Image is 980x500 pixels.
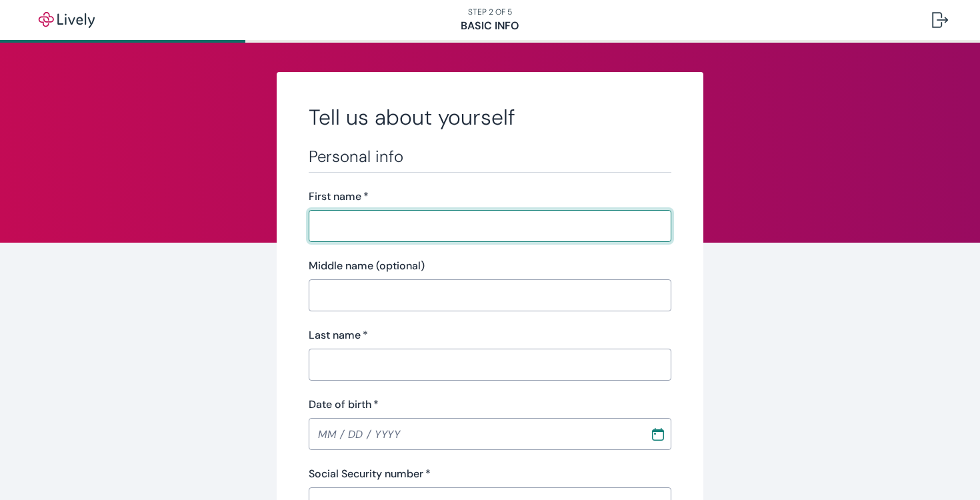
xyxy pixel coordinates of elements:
[29,12,104,28] img: Lively
[646,422,670,446] button: Choose date
[309,189,369,205] label: First name
[309,397,379,413] label: Date of birth
[921,4,959,36] button: Log out
[651,427,665,441] svg: Calendar
[309,466,431,482] label: Social Security number
[309,421,641,447] input: MM / DD / YYYY
[309,258,425,274] label: Middle name (optional)
[309,147,671,167] h3: Personal info
[309,104,671,131] h2: Tell us about yourself
[309,327,368,343] label: Last name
